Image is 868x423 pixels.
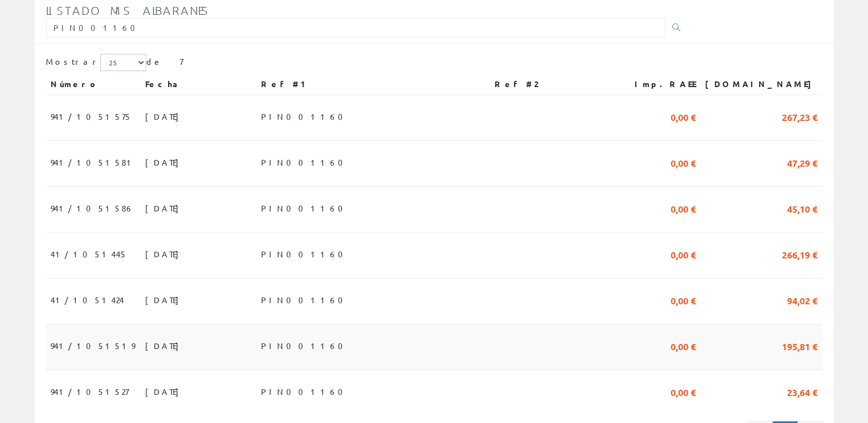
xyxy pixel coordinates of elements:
[782,336,818,355] span: 195,81 €
[782,107,818,126] span: 267,23 €
[261,290,350,310] span: PIN001160
[145,290,185,310] span: [DATE]
[50,107,132,126] span: 941/1051575
[145,152,185,172] span: [DATE]
[46,54,822,74] div: de 7
[50,152,136,172] span: 941/1051581
[50,290,124,310] span: 41/1051424
[787,198,818,218] span: 45,10 €
[671,290,696,310] span: 0,00 €
[261,336,350,355] span: PIN001160
[490,74,614,95] th: Ref #2
[261,198,350,218] span: PIN001160
[614,74,700,95] th: Imp.RAEE
[50,198,134,218] span: 941/1051586
[145,107,185,126] span: [DATE]
[46,3,209,17] span: Listado mis albaranes
[261,107,350,126] span: PIN001160
[787,152,818,172] span: 47,29 €
[50,244,127,264] span: 41/1051445
[671,198,696,218] span: 0,00 €
[261,244,350,264] span: PIN001160
[256,74,490,95] th: Ref #1
[261,152,350,172] span: PIN001160
[671,244,696,264] span: 0,00 €
[787,382,818,401] span: 23,64 €
[141,74,256,95] th: Fecha
[145,382,185,401] span: [DATE]
[145,336,185,355] span: [DATE]
[145,198,185,218] span: [DATE]
[782,244,818,264] span: 266,19 €
[50,382,129,401] span: 941/1051527
[46,74,141,95] th: Número
[671,152,696,172] span: 0,00 €
[100,54,146,71] select: Mostrar
[145,244,185,264] span: [DATE]
[787,290,818,310] span: 94,02 €
[671,107,696,126] span: 0,00 €
[671,336,696,355] span: 0,00 €
[700,74,822,95] th: [DOMAIN_NAME]
[50,336,135,355] span: 941/1051519
[46,18,665,37] input: Introduzca parte o toda la referencia1, referencia2, número, fecha(dd/mm/yy) o rango de fechas(dd...
[46,54,146,71] label: Mostrar
[261,382,350,401] span: PIN001160
[671,382,696,401] span: 0,00 €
